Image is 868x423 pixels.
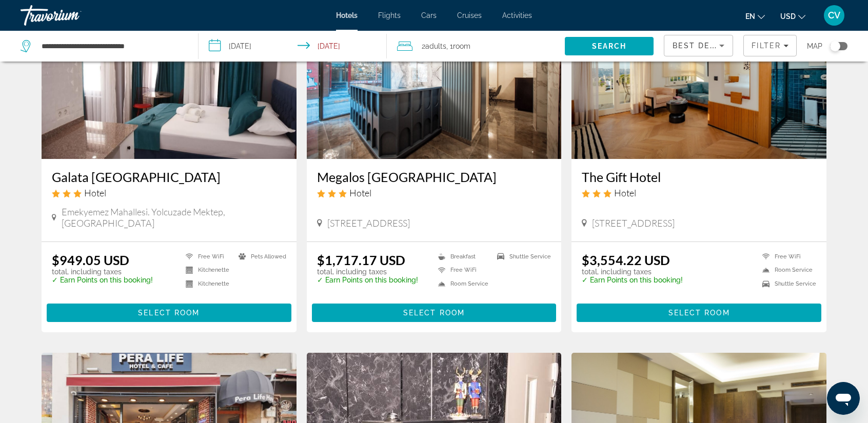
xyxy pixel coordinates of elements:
[84,187,106,198] span: Hotel
[403,309,465,317] span: Select Room
[757,252,816,261] li: Free WiFi
[492,252,551,261] li: Shuttle Service
[387,31,565,62] button: Travelers: 2 adults, 0 children
[614,187,636,198] span: Hotel
[327,217,410,229] span: [STREET_ADDRESS]
[745,9,765,24] button: Change language
[47,306,291,317] a: Select Room
[757,266,816,275] li: Room Service
[181,252,233,261] li: Free WiFi
[807,39,822,53] span: Map
[52,268,153,276] p: total, including taxes
[349,187,371,198] span: Hotel
[582,169,816,185] a: The Gift Hotel
[822,42,847,51] button: Toggle map
[582,268,683,276] p: total, including taxes
[592,42,627,50] span: Search
[780,9,805,24] button: Change currency
[582,187,816,198] div: 3 star Hotel
[457,11,482,19] a: Cruises
[138,309,200,317] span: Select Room
[828,10,840,21] span: CV
[52,187,286,198] div: 3 star Hotel
[317,252,405,268] ins: $1,717.17 USD
[821,5,847,26] button: User Menu
[757,279,816,288] li: Shuttle Service
[421,11,437,19] a: Cars
[312,306,557,317] a: Select Room
[673,42,726,50] span: Best Deals
[41,38,183,54] input: Search hotel destination
[317,276,418,284] p: ✓ Earn Points on this booking!
[582,276,683,284] p: ✓ Earn Points on this booking!
[425,42,446,50] span: Adults
[592,217,675,229] span: [STREET_ADDRESS]
[312,304,557,322] button: Select Room
[181,279,233,288] li: Kitchenette
[565,37,654,55] button: Search
[433,266,492,275] li: Free WiFi
[378,11,401,19] a: Flights
[52,252,129,268] ins: $949.05 USD
[62,206,286,229] span: Emekyemez Mahallesi. Yolcuzade Mektep, [GEOGRAPHIC_DATA]
[780,12,796,21] span: USD
[336,11,358,19] a: Hotels
[433,279,492,288] li: Room Service
[52,169,286,185] a: Galata [GEOGRAPHIC_DATA]
[317,169,551,185] a: Megalos [GEOGRAPHIC_DATA]
[582,252,670,268] ins: $3,554.22 USD
[577,306,821,317] a: Select Room
[745,12,755,21] span: en
[47,304,291,322] button: Select Room
[52,276,153,284] p: ✓ Earn Points on this booking!
[199,31,387,62] button: Select check in and out date
[317,187,551,198] div: 3 star Hotel
[743,35,797,56] button: Filters
[502,11,532,19] a: Activities
[21,2,123,29] a: Travorium
[433,252,492,261] li: Breakfast
[668,309,730,317] span: Select Room
[422,39,446,53] span: 2
[752,42,781,50] span: Filter
[317,268,418,276] p: total, including taxes
[827,382,860,415] iframe: Button to launch messaging window
[233,252,286,261] li: Pets Allowed
[577,304,821,322] button: Select Room
[446,39,470,53] span: , 1
[453,42,470,50] span: Room
[673,39,724,52] mat-select: Sort by
[181,266,233,275] li: Kitchenette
